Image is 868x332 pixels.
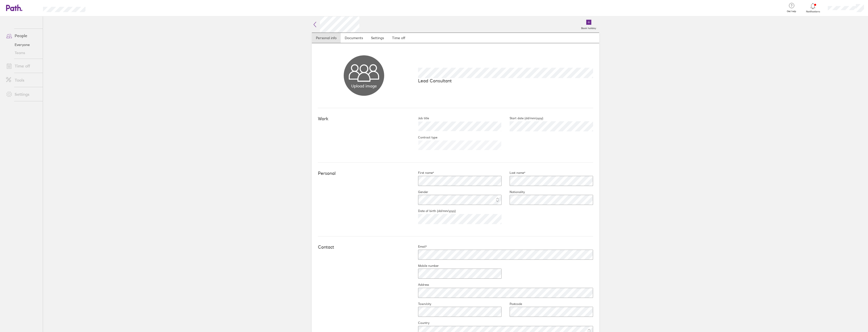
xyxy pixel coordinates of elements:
[410,116,429,120] label: Job title
[318,245,410,250] h4: Contact
[2,75,43,85] a: Tools
[2,31,43,41] a: People
[805,3,821,13] a: Notifications
[410,283,429,287] label: Address
[783,10,800,13] span: Get help
[410,135,437,139] label: Contract type
[502,116,543,120] label: Start date (dd/mm/yyyy)
[502,190,525,194] label: Nationality
[410,171,434,175] label: First name*
[388,33,409,43] a: Time off
[410,321,429,325] label: Country
[2,49,43,57] a: Teams
[312,33,341,43] a: Personal info
[502,171,525,175] label: Last name*
[2,61,43,71] a: Time off
[418,78,593,83] p: Lead Consultant
[341,33,367,43] a: Documents
[2,89,43,99] a: Settings
[578,25,599,30] label: Book holiday
[410,245,427,249] label: Email*
[410,302,431,306] label: Town/city
[410,190,428,194] label: Gender
[2,41,43,49] a: Everyone
[318,171,410,176] h4: Personal
[805,10,821,13] span: Notifications
[410,264,439,268] label: Mobile number
[318,116,410,122] h4: Work
[410,209,456,213] label: Date of birth (dd/mm/yyyy)
[502,302,522,306] label: Postcode
[367,33,388,43] a: Settings
[578,16,599,33] a: Book holiday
